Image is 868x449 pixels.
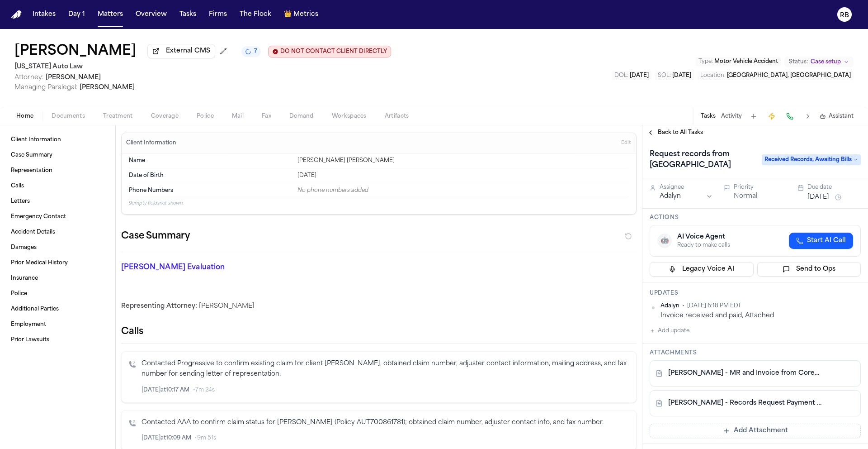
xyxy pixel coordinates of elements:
[14,84,78,91] span: Managing Paralegal:
[7,302,108,316] a: Additional Parties
[727,73,851,78] span: [GEOGRAPHIC_DATA], [GEOGRAPHIC_DATA]
[650,349,861,357] h3: Attachments
[614,73,628,78] span: DOL :
[7,194,108,209] a: Letters
[820,113,854,120] button: Assistant
[16,113,33,120] span: Home
[721,113,742,120] button: Activity
[765,110,778,123] button: Create Immediate Task
[80,84,135,91] span: [PERSON_NAME]
[701,113,716,120] button: Tasks
[7,163,108,178] a: Representation
[129,200,629,207] p: 9 empty fields not shown.
[747,110,760,123] button: Add Task
[682,302,684,310] span: •
[668,399,824,408] a: [PERSON_NAME] - Records Request Payment Receipt - Corewell Health - [DATE]
[280,6,322,23] a: crownMetrics
[142,359,629,380] p: Contacted Progressive to confirm existing claim for client [PERSON_NAME], obtained claim number, ...
[698,59,713,64] span: Type :
[268,46,391,57] button: Edit client contact restriction
[7,256,108,270] a: Prior Medical History
[142,435,191,442] span: [DATE] at 10:09 AM
[262,113,271,120] span: Fax
[197,113,214,120] span: Police
[7,148,108,162] a: Case Summary
[297,187,629,194] div: No phone numbers added
[124,139,178,147] h3: Client Information
[7,317,108,332] a: Employment
[332,113,367,120] span: Workspaces
[807,236,846,245] span: Start AI Call
[142,418,629,428] p: Contacted AAA to confirm claim status for [PERSON_NAME] (Policy AUT700861781); obtained claim num...
[121,302,637,311] div: [PERSON_NAME]
[142,387,189,394] span: [DATE] at 10:17 AM
[646,147,756,172] h1: Request records from [GEOGRAPHIC_DATA]
[757,262,861,277] button: Send to Ops
[7,179,108,193] a: Calls
[280,48,387,55] span: DO NOT CONTACT CLIENT DIRECTLY
[254,48,257,55] span: 7
[698,71,854,80] button: Edit Location: Canton Township, MI
[630,73,649,78] span: [DATE]
[176,6,200,23] button: Tasks
[7,133,108,147] a: Client Information
[833,192,844,203] button: Snooze task
[14,74,44,81] span: Attorney:
[14,43,137,60] h1: [PERSON_NAME]
[650,325,689,336] button: Add update
[762,154,861,165] span: Received Records, Awaiting Bills
[7,210,108,224] a: Emergency Contact
[129,172,292,179] dt: Date of Birth
[94,6,127,23] button: Matters
[289,113,314,120] span: Demand
[672,73,691,78] span: [DATE]
[193,387,215,394] span: • 7m 24s
[65,6,89,23] a: Day 1
[241,46,261,57] button: 7 active tasks
[655,71,694,80] button: Edit SOL: 2028-08-09
[121,325,637,338] h2: Calls
[784,57,854,67] button: Change status from Case setup
[650,262,754,277] button: Legacy Voice AI
[7,225,108,239] a: Accident Details
[677,242,730,249] div: Ready to make calls
[789,233,853,249] button: Start AI Call
[650,290,861,297] h3: Updates
[147,44,215,58] button: External CMS
[236,6,275,23] button: The Flock
[129,157,292,164] dt: Name
[46,74,101,81] span: [PERSON_NAME]
[205,6,231,23] button: Firms
[687,302,741,310] span: [DATE] 6:18 PM EDT
[129,187,173,194] span: Phone Numbers
[677,233,730,242] div: AI Voice Agent
[660,184,713,191] div: Assignee
[714,59,778,64] span: Motor Vehicle Accident
[811,58,841,66] span: Case setup
[29,6,59,23] button: Intakes
[7,287,108,301] a: Police
[7,271,108,286] a: Insurance
[807,184,861,191] div: Due date
[132,6,170,23] button: Overview
[385,113,409,120] span: Artifacts
[151,113,179,120] span: Coverage
[7,240,108,255] a: Damages
[232,113,244,120] span: Mail
[14,62,391,72] h2: [US_STATE] Auto Law
[658,129,703,136] span: Back to All Tasks
[789,58,808,66] span: Status:
[700,73,726,78] span: Location :
[650,214,861,221] h3: Actions
[7,333,108,347] a: Prior Lawsuits
[621,140,631,146] span: Edit
[807,193,829,202] button: [DATE]
[696,57,781,66] button: Edit Type: Motor Vehicle Accident
[618,136,633,150] button: Edit
[297,172,629,179] div: [DATE]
